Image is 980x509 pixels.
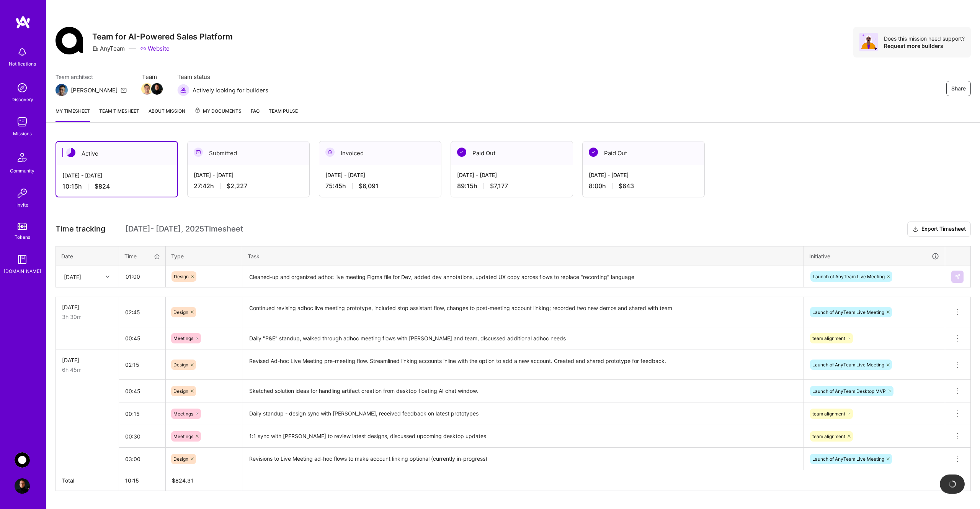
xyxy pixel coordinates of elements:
[125,224,243,234] span: [DATE] - [DATE] , 2025 Timesheet
[141,83,153,95] img: Team Member Avatar
[194,171,303,179] div: [DATE] - [DATE]
[812,362,884,368] span: Launch of AnyTeam Live Meeting
[177,73,268,81] span: Team status
[812,309,884,315] span: Launch of AnyTeam Live Meeting
[319,141,441,165] div: Invoiced
[194,148,203,157] img: Submitted
[812,433,845,439] span: team alignment
[13,452,32,468] a: AnyTeam: Team for AI-Powered Sales Platform
[106,275,109,279] i: icon Chevron
[15,80,30,95] img: discovery
[173,456,188,462] span: Design
[95,182,110,190] span: $824
[16,201,28,209] div: Invite
[64,273,81,281] div: [DATE]
[194,182,303,190] div: 27:42 h
[954,274,960,280] img: Submit
[11,95,33,103] div: Discovery
[56,470,119,491] th: Total
[243,267,803,287] textarea: Cleaned-up and organized adhoc live meeting Figma file for Dev, added dev annotations, updated UX...
[142,82,152,95] a: Team Member Avatar
[173,388,188,394] span: Design
[193,86,268,94] span: Actively looking for builders
[9,60,36,68] div: Notifications
[56,142,177,165] div: Active
[243,351,803,379] textarea: Revised Ad-hoc Live Meeting pre-meeting flow. Streamlined linking accounts inline with the option...
[269,107,298,122] a: Team Pulse
[119,266,165,287] input: HH:MM
[177,84,189,96] img: Actively looking for builders
[4,267,41,275] div: [DOMAIN_NAME]
[173,309,188,315] span: Design
[194,107,242,115] span: My Documents
[243,328,803,349] textarea: Daily "P&E" standup, walked through adhoc meeting flows with [PERSON_NAME] and team, discussed ad...
[15,114,30,130] img: teamwork
[325,171,435,179] div: [DATE] - [DATE]
[56,84,68,96] img: Team Architect
[56,107,90,122] a: My timesheet
[188,141,309,165] div: Submitted
[174,274,189,279] span: Design
[907,222,971,237] button: Export Timesheet
[243,403,803,424] textarea: Daily standup - design sync with [PERSON_NAME], received feedback on latest prototypes
[243,298,803,327] textarea: Continued revising adhoc live meeting prototype, included stop assistant flow, changes to post-me...
[62,356,113,364] div: [DATE]
[56,27,83,54] img: Company Logo
[15,233,30,241] div: Tokens
[119,449,165,469] input: HH:MM
[812,456,884,462] span: Launch of AnyTeam Live Meeting
[13,130,32,138] div: Missions
[173,411,193,417] span: Meetings
[451,141,573,165] div: Paid Out
[62,171,171,179] div: [DATE] - [DATE]
[173,433,193,439] span: Meetings
[884,35,965,42] div: Does this mission need support?
[457,171,567,179] div: [DATE] - [DATE]
[99,107,139,122] a: Team timesheet
[10,167,34,175] div: Community
[194,107,242,122] a: My Documents
[325,182,435,190] div: 75:45 h
[812,411,845,417] span: team alignment
[15,15,31,29] img: logo
[949,480,956,488] img: loading
[912,225,918,233] i: icon Download
[119,328,165,348] input: HH:MM
[15,478,30,494] img: User Avatar
[124,252,160,260] div: Time
[140,44,170,53] a: Website
[325,148,335,157] img: Invoiced
[15,44,30,60] img: bell
[812,335,845,341] span: team alignment
[149,107,185,122] a: About Mission
[152,82,162,95] a: Team Member Avatar
[243,381,803,402] textarea: Sketched solution ideas for handling artifact creation from desktop floating AI chat window.
[813,274,885,279] span: Launch of AnyTeam Live Meeting
[812,388,886,394] span: Launch of AnyTeam Desktop MVP
[227,182,247,190] span: $2,227
[951,271,964,283] div: null
[884,42,965,49] div: Request more builders
[946,81,971,96] button: Share
[66,148,75,157] img: Active
[92,46,98,52] i: icon CompanyGray
[62,303,113,311] div: [DATE]
[119,426,165,447] input: HH:MM
[269,108,298,114] span: Team Pulse
[119,404,165,424] input: HH:MM
[119,381,165,401] input: HH:MM
[92,32,233,41] h3: Team for AI-Powered Sales Platform
[62,313,113,321] div: 3h 30m
[589,148,598,157] img: Paid Out
[119,355,165,375] input: HH:MM
[243,448,803,470] textarea: Revisions to Live Meeting ad-hoc flows to make account linking optional (currently in-progress)
[142,73,162,81] span: Team
[71,86,118,94] div: [PERSON_NAME]
[589,171,698,179] div: [DATE] - [DATE]
[15,252,30,267] img: guide book
[242,246,804,266] th: Task
[18,223,27,230] img: tokens
[172,477,193,484] span: $ 824.31
[56,224,105,234] span: Time tracking
[951,85,966,92] span: Share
